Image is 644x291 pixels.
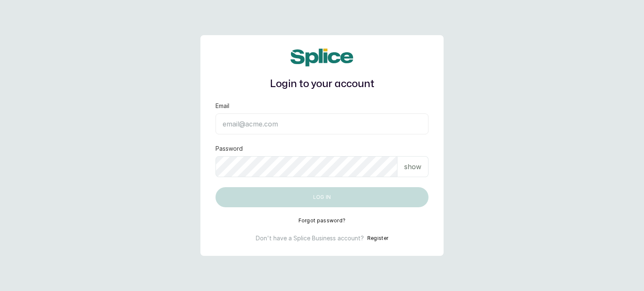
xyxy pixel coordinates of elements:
[216,144,243,153] label: Password
[299,217,346,224] button: Forgot password?
[367,234,388,242] button: Register
[216,102,229,110] label: Email
[404,162,421,172] p: show
[216,113,428,134] input: email@acme.com
[256,234,364,242] p: Don't have a Splice Business account?
[216,187,428,207] button: Log in
[216,77,428,92] h1: Login to your account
